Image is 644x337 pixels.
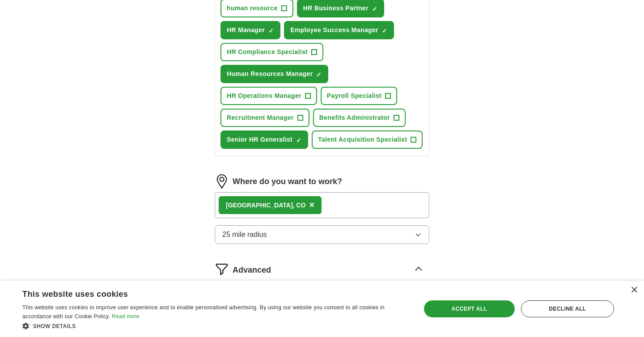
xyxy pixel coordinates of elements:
span: Show details [33,323,76,329]
span: 25 mile radius [222,229,267,240]
div: This website uses cookies [22,286,387,299]
span: This website uses cookies to improve user experience and to enable personalised advertising. By u... [22,304,385,320]
label: Where do you want to work? [233,176,342,188]
span: Recruitment Manager [227,113,294,122]
button: 25 mile radius [215,225,429,244]
button: Benefits Administrator [313,109,406,127]
button: HR Manager✓ [220,21,280,39]
button: Human Resources Manager✓ [220,65,328,83]
button: Recruitment Manager [220,109,309,127]
button: Senior HR Generalist✓ [220,131,308,149]
button: Payroll Specialist [321,87,397,105]
span: ✓ [382,27,387,34]
span: HR Business Partner [303,4,369,13]
button: Employee Success Manager✓ [284,21,394,39]
img: location.png [215,174,229,189]
span: ✓ [316,71,322,78]
div: Accept all [424,300,515,317]
span: Talent Acquisition Specialist [318,135,407,144]
div: , CO [226,201,305,210]
span: Employee Success Manager [290,25,378,35]
button: HR Compliance Specialist [220,43,323,61]
strong: [GEOGRAPHIC_DATA] [226,202,293,209]
span: HR Manager [227,25,265,35]
button: HR Operations Manager [220,87,317,105]
button: × [309,198,314,212]
div: Show details [22,321,409,330]
span: Payroll Specialist [327,91,381,101]
div: Close [631,287,637,294]
span: Human Resources Manager [227,69,313,79]
div: Decline all [521,300,614,317]
span: HR Operations Manager [227,91,301,101]
span: ✓ [268,27,274,34]
span: ✓ [296,137,301,144]
img: filter [215,262,229,276]
a: Read more, opens a new window [112,313,140,320]
span: HR Compliance Specialist [227,47,308,57]
span: Benefits Administrator [319,113,390,122]
span: ✓ [372,5,377,13]
button: Talent Acquisition Specialist [312,131,423,149]
span: human resource [227,4,278,13]
span: Advanced [233,264,271,276]
span: × [309,200,314,210]
span: Senior HR Generalist [227,135,292,144]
